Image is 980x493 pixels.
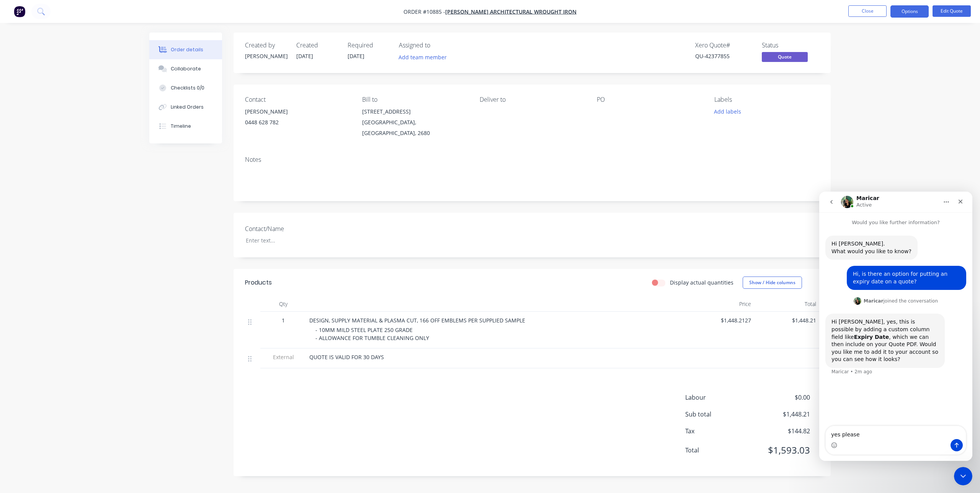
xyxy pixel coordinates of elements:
[245,106,350,117] div: [PERSON_NAME]
[445,8,577,15] a: [PERSON_NAME] Architectural Wrought Iron
[245,52,287,60] div: [PERSON_NAME]
[309,317,525,324] span: DESIGN, SUPPLY MATERIAL & PLASMA CUT, 166 OFF EMBLEMS PER SUPPLIED SAMPLE
[480,96,585,103] div: Deliver to
[692,316,751,324] span: $1,448.2127
[171,46,203,53] div: Order details
[670,278,733,286] label: Display actual quantities
[315,326,429,342] span: - 10MM MILD STEEL PLATE 250 GRADE - ALLOWANCE FOR TUMBLE CLEANING ONLY
[348,42,390,49] div: Required
[754,296,819,312] div: Total
[753,410,810,419] span: $1,448.21
[890,5,929,18] button: Options
[362,117,467,138] div: [GEOGRAPHIC_DATA], [GEOGRAPHIC_DATA], 2680
[685,393,753,402] span: Labour
[848,5,887,17] button: Close
[149,98,222,117] button: Linked Orders
[753,426,810,436] span: $144.82
[149,117,222,136] button: Timeline
[263,353,303,361] span: External
[689,296,754,312] div: Price
[171,85,204,91] div: Checklists 0/0
[309,353,384,361] span: QUOTE IS VALID FOR 30 DAYS
[695,42,753,49] div: Xero Quote #
[753,393,810,402] span: $0.00
[245,278,272,287] div: Products
[245,96,350,103] div: Contact
[149,40,222,59] button: Order details
[245,156,819,163] div: Notes
[260,296,306,312] div: Qty
[597,96,702,103] div: PO
[362,106,467,117] div: [STREET_ADDRESS]
[171,65,201,72] div: Collaborate
[14,6,25,17] img: Factory
[149,59,222,78] button: Collaborate
[362,96,467,103] div: Bill to
[757,316,816,324] span: $1,448.21
[245,117,350,128] div: 0448 628 782
[403,8,445,15] span: Order #10885 -
[245,42,287,49] div: Created by
[954,467,972,485] iframe: Intercom live chat
[149,78,222,98] button: Checklists 0/0
[399,42,475,49] div: Assigned to
[171,104,204,111] div: Linked Orders
[296,52,313,60] span: [DATE]
[348,52,364,60] span: [DATE]
[296,42,338,49] div: Created
[685,426,753,436] span: Tax
[762,52,808,63] button: Quote
[710,106,745,117] button: Add labels
[685,446,753,455] span: Total
[753,443,810,457] span: $1,593.03
[695,52,753,60] div: QU-42377855
[762,42,819,49] div: Status
[245,224,341,233] label: Contact/Name
[743,277,802,289] button: Show / Hide columns
[395,52,451,62] button: Add team member
[171,123,191,130] div: Timeline
[762,52,808,62] span: Quote
[819,192,972,461] iframe: Intercom live chat
[399,52,451,62] button: Add team member
[362,106,467,138] div: [STREET_ADDRESS][GEOGRAPHIC_DATA], [GEOGRAPHIC_DATA], 2680
[933,5,971,17] button: Edit Quote
[282,316,285,324] span: 1
[714,96,819,103] div: Labels
[685,410,753,419] span: Sub total
[245,106,350,131] div: [PERSON_NAME]0448 628 782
